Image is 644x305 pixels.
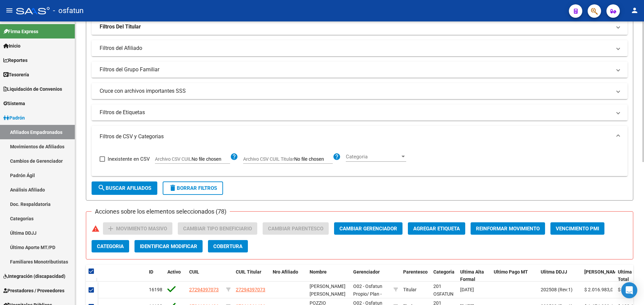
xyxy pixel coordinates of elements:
[3,85,62,93] span: Liquidación de Convenios
[108,155,150,163] span: Inexistente en CSV
[621,282,637,298] div: Open Intercom Messenger
[213,243,243,249] span: Cobertura
[149,269,153,275] span: ID
[273,269,298,275] span: Nro Afiliado
[353,291,382,304] span: / Plan - DOCENTE
[431,265,458,287] datatable-header-cell: Categoria
[584,269,621,275] span: [PERSON_NAME]
[233,265,270,287] datatable-header-cell: CUIL Titular
[135,240,203,252] button: Identificar Modificar
[3,100,25,107] span: Sistema
[98,184,106,192] mat-icon: search
[3,71,29,78] span: Tesorería
[433,269,454,275] span: Categoria
[403,287,417,292] span: Titular
[491,265,538,287] datatable-header-cell: Ultimo Pago MT
[236,269,261,275] span: CUIL Titular
[192,156,230,162] input: Archivo CSV CUIL
[100,133,611,140] mat-panel-title: Filtros de CSV y Categorias
[538,265,582,287] datatable-header-cell: Ulitma DDJJ
[400,265,431,287] datatable-header-cell: Parentesco
[307,265,351,287] datatable-header-cell: Nombre
[155,156,192,162] span: Archivo CSV CUIL
[116,226,167,232] span: Movimiento Masivo
[408,222,465,235] button: Agregar Etiqueta
[178,222,257,235] button: Cambiar Tipo Beneficiario
[92,181,157,195] button: Buscar Afiliados
[584,287,616,292] span: $ 2.016.983,03
[100,45,611,52] mat-panel-title: Filtros del Afiliado
[149,287,165,292] span: 161984
[169,185,217,191] span: Borrar Filtros
[100,66,611,73] mat-panel-title: Filtros del Grupo Familiar
[53,3,84,18] span: - osfatun
[556,226,599,232] span: Vencimiento PMI
[294,156,333,162] input: Archivo CSV CUIL Titular
[3,57,28,64] span: Reportes
[433,284,466,304] span: 201 OSFATUN UNJAURETCHE
[460,269,484,282] span: Ultima Alta Formal
[541,269,567,275] span: Ulitma DDJJ
[103,222,172,235] button: Movimiento Masivo
[70,265,146,287] datatable-header-cell: Etiquetas
[351,265,391,287] datatable-header-cell: Gerenciador
[189,287,219,292] span: 27294397073
[98,185,151,191] span: Buscar Afiliados
[353,284,382,297] span: O02 - Osfatun Propio
[167,269,181,275] span: Activo
[413,226,460,232] span: Agregar Etiqueta
[541,287,573,292] span: 202508 (Rev:1)
[471,222,545,235] button: Reinformar Movimiento
[92,62,628,78] mat-expansion-panel-header: Filtros del Grupo Familiar
[550,222,604,235] button: Vencimiento PMI
[100,23,141,30] strong: Filtros Del Titular
[346,154,400,160] span: Categoria
[92,19,628,35] mat-expansion-panel-header: Filtros Del Titular
[476,226,540,232] span: Reinformar Movimiento
[165,265,186,287] datatable-header-cell: Activo
[582,265,615,287] datatable-header-cell: Ultimo Sueldo
[243,156,294,162] span: Archivo CSV CUIL Titular
[353,269,380,275] span: Gerenciador
[92,207,230,216] h3: Acciones sobre los elementos seleccionados (78)
[310,284,345,297] span: [PERSON_NAME] [PERSON_NAME]
[92,40,628,56] mat-expansion-panel-header: Filtros del Afiliado
[403,269,428,275] span: Parentesco
[494,269,528,275] span: Ultimo Pago MT
[107,225,115,233] mat-icon: add
[183,226,252,232] span: Cambiar Tipo Beneficiario
[3,28,38,35] span: Firma Express
[189,269,199,275] span: CUIL
[100,87,611,95] mat-panel-title: Cruce con archivos importantes SSS
[631,6,639,14] mat-icon: person
[3,114,25,122] span: Padrón
[460,286,488,294] div: [DATE]
[169,184,177,192] mat-icon: delete
[339,226,397,232] span: Cambiar Gerenciador
[334,222,402,235] button: Cambiar Gerenciador
[92,83,628,99] mat-expansion-panel-header: Cruce con archivos importantes SSS
[3,42,20,50] span: Inicio
[333,153,341,161] mat-icon: help
[146,265,165,287] datatable-header-cell: ID
[140,243,197,249] span: Identificar Modificar
[92,225,100,233] mat-icon: warning
[100,109,611,116] mat-panel-title: Filtros de Etiquetas
[97,243,124,249] span: Categoria
[268,226,323,232] span: Cambiar Parentesco
[270,265,307,287] datatable-header-cell: Nro Afiliado
[92,104,628,121] mat-expansion-panel-header: Filtros de Etiquetas
[458,265,491,287] datatable-header-cell: Ultima Alta Formal
[263,222,329,235] button: Cambiar Parentesco
[3,273,65,280] span: Integración (discapacidad)
[5,6,13,14] mat-icon: menu
[230,153,238,161] mat-icon: help
[236,287,265,292] span: 27294397073
[92,147,628,176] div: Filtros de CSV y Categorias
[310,269,327,275] span: Nombre
[3,287,64,294] span: Prestadores / Proveedores
[92,126,628,147] mat-expansion-panel-header: Filtros de CSV y Categorias
[163,181,223,195] button: Borrar Filtros
[208,240,248,252] button: Cobertura
[92,240,129,252] button: Categoria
